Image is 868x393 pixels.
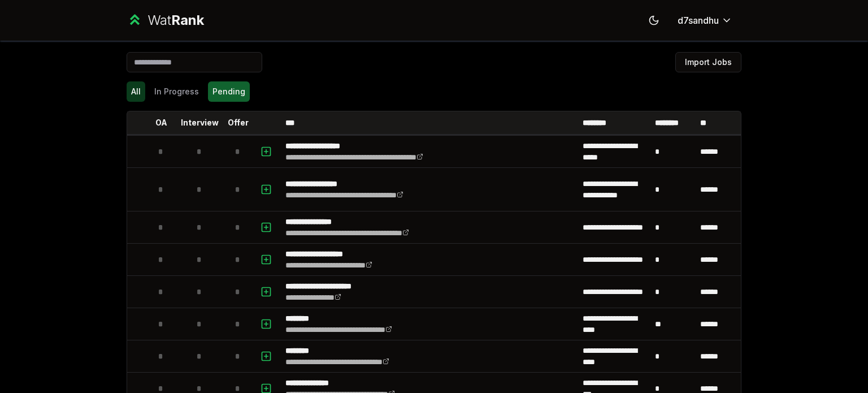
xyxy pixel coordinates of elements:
button: In Progress [150,81,203,102]
p: Offer [228,117,249,128]
span: Rank [171,12,204,28]
div: Wat [147,11,204,29]
p: OA [155,117,167,128]
button: Pending [208,81,250,102]
a: WatRank [127,11,204,29]
button: All [127,81,145,102]
p: Interview [181,117,219,128]
span: d7sandhu [678,14,719,27]
button: d7sandhu [669,10,741,31]
button: Import Jobs [675,52,741,72]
